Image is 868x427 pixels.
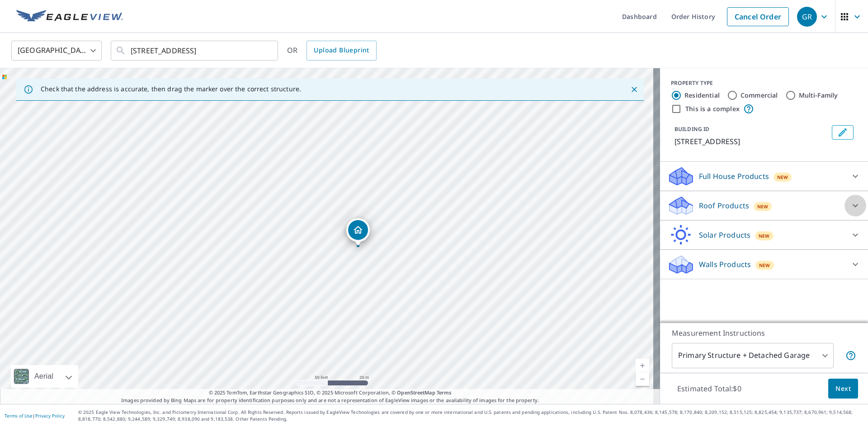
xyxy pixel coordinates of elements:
[799,91,838,100] label: Multi-Family
[78,409,863,422] p: © 2025 Eagle View Technologies, Inc. and Pictometry International Corp. All Rights Reserved. Repo...
[32,365,56,388] div: Aerial
[671,79,857,87] div: PROPERTY TYPE
[741,91,778,100] label: Commercial
[845,350,856,361] span: Your report will include the primary structure and a detached garage if one exists.
[5,413,65,418] p: |
[684,91,720,100] label: Residential
[727,7,789,26] a: Cancel Order
[636,359,649,372] a: Current Level 19, Zoom In
[672,343,834,368] div: Primary Structure + Detached Garage
[307,41,376,61] a: Upload Blueprint
[759,232,770,239] span: New
[11,365,78,388] div: Aerial
[667,253,861,275] div: Walls ProductsNew
[667,224,861,246] div: Solar ProductsNew
[828,379,858,399] button: Next
[397,389,435,396] a: OpenStreetMap
[41,85,301,93] p: Check that the address is accurate, then drag the marker over the correct structure.
[699,230,750,240] p: Solar Products
[757,203,769,210] span: New
[5,413,33,419] a: Terms of Use
[832,125,854,140] button: Edit building 1
[699,171,769,182] p: Full House Products
[35,413,65,419] a: Privacy Policy
[636,372,649,386] a: Current Level 19, Zoom Out
[699,259,751,270] p: Walls Products
[287,41,377,61] div: OR
[685,104,740,113] label: This is a complex
[835,383,851,394] span: Next
[675,136,828,147] p: [STREET_ADDRESS]
[437,389,452,396] a: Terms
[131,38,259,63] input: Search by address or latitude-longitude
[797,7,817,27] div: GR
[670,379,749,399] p: Estimated Total: $0
[675,125,709,133] p: BUILDING ID
[314,45,369,56] span: Upload Blueprint
[667,165,861,187] div: Full House ProductsNew
[11,38,102,63] div: [GEOGRAPHIC_DATA]
[628,84,640,95] button: Close
[699,200,749,211] p: Roof Products
[672,328,856,338] p: Measurement Instructions
[209,389,452,397] span: © 2025 TomTom, Earthstar Geographics SIO, © 2025 Microsoft Corporation, ©
[667,195,861,216] div: Roof ProductsNew
[346,218,370,246] div: Dropped pin, building 1, Residential property, 162 N Franklin St Chicago, IL 60606
[759,262,770,269] span: New
[777,174,788,181] span: New
[16,10,123,23] img: EV Logo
